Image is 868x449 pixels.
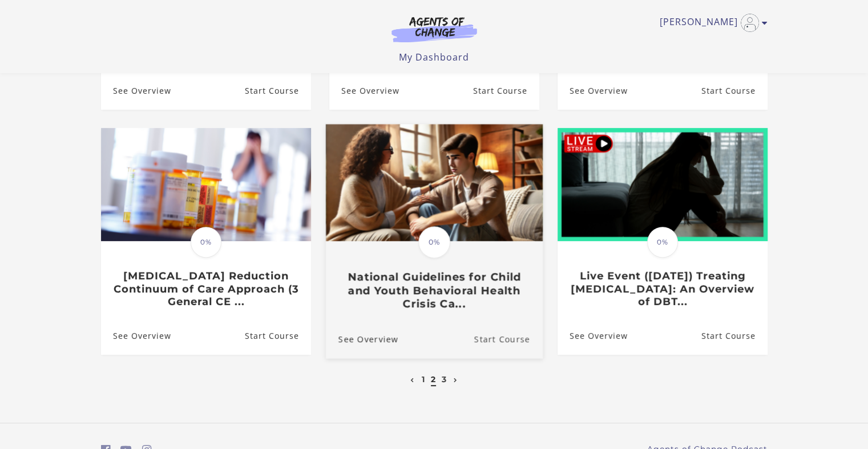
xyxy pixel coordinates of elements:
[701,317,767,354] a: Live Event (8/22/25) Treating Anxiety Disorders: An Overview of DBT...: Resume Course
[422,374,425,384] a: 1
[325,320,398,358] a: National Guidelines for Child and Youth Behavioral Health Crisis Ca...: See Overview
[647,227,678,258] span: 0%
[338,270,530,310] h3: National Guidelines for Child and Youth Behavioral Health Crisis Ca...
[474,320,542,358] a: National Guidelines for Child and Youth Behavioral Health Crisis Ca...: Resume Course
[558,317,628,354] a: Live Event (8/22/25) Treating Anxiety Disorders: An Overview of DBT...: See Overview
[101,73,171,110] a: Ethics of AI, Tech, Telehealth, and Social Media (3 Ethics CE Credit): See Overview
[660,14,762,32] a: Toggle menu
[191,227,221,258] span: 0%
[244,317,310,354] a: Opioid-Overdose Reduction Continuum of Care Approach (3 General CE ...: Resume Course
[451,374,461,384] a: Next page
[380,16,489,42] img: Agents of Change Logo
[558,73,628,110] a: Maintaining Fidelity in Assertive Community Treatment - ACT: Curren...: See Overview
[431,374,436,384] a: 2
[418,226,450,258] span: 0%
[399,51,469,63] a: My Dashboard
[570,270,755,308] h3: Live Event ([DATE]) Treating [MEDICAL_DATA]: An Overview of DBT...
[101,317,171,354] a: Opioid-Overdose Reduction Continuum of Care Approach (3 General CE ...: See Overview
[407,374,417,384] a: Previous page
[329,73,399,110] a: Reentry Best Practices: Mental Health &amp; Substance Use Support A...: See Overview
[473,73,539,110] a: Reentry Best Practices: Mental Health &amp; Substance Use Support A...: Resume Course
[442,374,447,384] a: 3
[244,73,310,110] a: Ethics of AI, Tech, Telehealth, and Social Media (3 Ethics CE Credit): Resume Course
[113,270,298,308] h3: [MEDICAL_DATA] Reduction Continuum of Care Approach (3 General CE ...
[701,73,767,110] a: Maintaining Fidelity in Assertive Community Treatment - ACT: Curren...: Resume Course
